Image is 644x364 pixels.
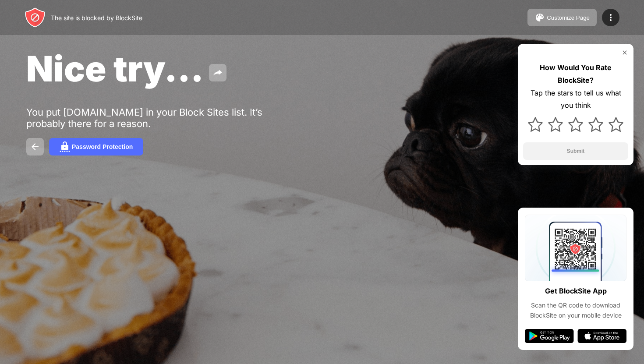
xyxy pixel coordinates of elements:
div: Tap the stars to tell us what you think [523,87,628,112]
div: Customize Page [547,14,590,21]
button: Customize Page [527,9,597,26]
img: star.svg [568,117,583,132]
img: star.svg [528,117,543,132]
img: qrcode.svg [525,215,626,281]
img: star.svg [548,117,563,132]
div: You put [DOMAIN_NAME] in your Block Sites list. It’s probably there for a reason. [26,106,297,129]
img: pallet.svg [534,12,545,23]
img: rate-us-close.svg [621,49,628,56]
img: back.svg [30,141,40,152]
img: password.svg [60,141,70,152]
img: header-logo.svg [25,7,46,28]
div: Get BlockSite App [545,285,607,297]
img: google-play.svg [525,329,574,343]
div: How Would You Rate BlockSite? [523,61,628,87]
img: star.svg [588,117,603,132]
img: menu-icon.svg [605,12,616,23]
button: Password Protection [49,138,143,155]
img: app-store.svg [577,329,626,343]
div: The site is blocked by BlockSite [51,14,142,21]
img: star.svg [609,117,623,132]
span: Nice try... [26,47,204,90]
button: Submit [523,142,628,160]
div: Password Protection [72,143,133,150]
img: share.svg [212,67,223,78]
div: Scan the QR code to download BlockSite on your mobile device [525,300,626,320]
